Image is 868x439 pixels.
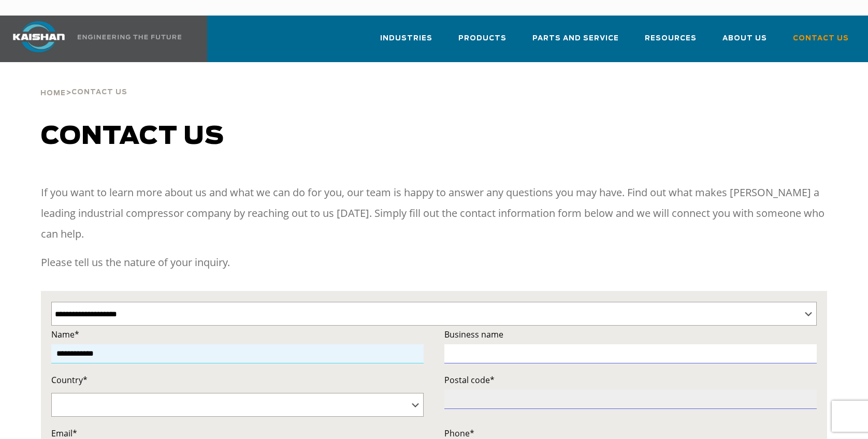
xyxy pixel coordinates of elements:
[40,90,66,97] span: Home
[41,182,827,244] p: If you want to learn more about us and what we can do for you, our team is happy to answer any qu...
[793,25,849,60] a: Contact Us
[71,89,127,96] span: Contact Us
[532,33,619,45] span: Parts and Service
[41,124,224,149] span: Contact us
[722,25,767,60] a: About Us
[380,25,432,60] a: Industries
[78,35,181,39] img: Engineering the future
[41,252,827,273] p: Please tell us the nature of your inquiry.
[51,373,424,387] label: Country*
[40,62,127,101] div: >
[532,25,619,60] a: Parts and Service
[458,25,507,60] a: Products
[645,25,697,60] a: Resources
[40,88,66,97] a: Home
[51,327,424,342] label: Name*
[380,33,432,45] span: Industries
[444,373,817,387] label: Postal code*
[722,33,767,45] span: About Us
[458,33,507,45] span: Products
[793,33,849,45] span: Contact Us
[645,33,697,45] span: Resources
[444,327,817,342] label: Business name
